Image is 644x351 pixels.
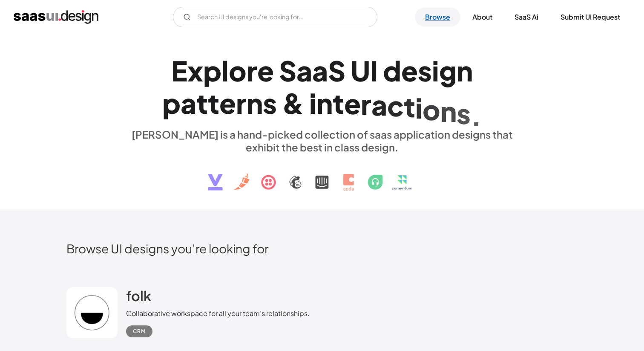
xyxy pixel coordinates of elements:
div: S [328,54,345,87]
div: t [196,87,208,119]
a: Submit UI Request [550,8,630,26]
div: e [401,54,418,87]
div: r [361,87,371,120]
div: e [257,54,274,87]
div: g [439,54,457,87]
form: Email Form [173,7,377,27]
a: folk [126,287,151,308]
div: t [208,87,219,119]
div: t [404,90,415,123]
a: home [14,10,98,24]
div: r [236,87,247,119]
div: n [316,87,333,119]
div: . [471,99,482,132]
div: x [187,54,203,87]
div: Collaborative workspace for all your team’s relationships. [126,308,310,319]
div: [PERSON_NAME] is a hand-picked collection of saas application designs that exhibit the best in cl... [126,128,518,154]
a: Browse [415,8,460,26]
div: p [162,87,181,119]
a: About [462,8,503,26]
div: s [457,97,471,130]
div: o [229,54,247,87]
div: U [351,54,370,87]
img: text, icon, saas logo [193,154,451,198]
div: r [247,54,257,87]
div: c [387,89,404,122]
div: n [440,95,457,128]
div: p [203,54,221,87]
div: e [344,87,361,120]
div: i [309,87,316,119]
h2: Browse UI designs you’re looking for [66,241,578,256]
div: a [296,54,312,87]
h2: folk [126,287,151,304]
div: o [423,93,440,126]
div: I [370,54,378,87]
div: a [371,88,387,121]
div: s [263,87,277,119]
div: a [181,87,196,119]
div: e [219,87,236,119]
div: E [171,54,187,87]
div: i [415,92,423,125]
div: n [457,54,473,87]
div: S [279,54,296,87]
div: & [282,87,304,119]
div: d [383,54,401,87]
div: t [333,87,344,119]
div: CRM [133,326,146,336]
div: a [312,54,328,87]
div: n [247,87,263,119]
div: i [432,54,439,87]
div: s [418,54,432,87]
h1: Explore SaaS UI design patterns & interactions. [126,54,518,120]
input: Search UI designs you're looking for... [173,7,377,27]
a: SaaS Ai [504,8,549,26]
div: l [221,54,229,87]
